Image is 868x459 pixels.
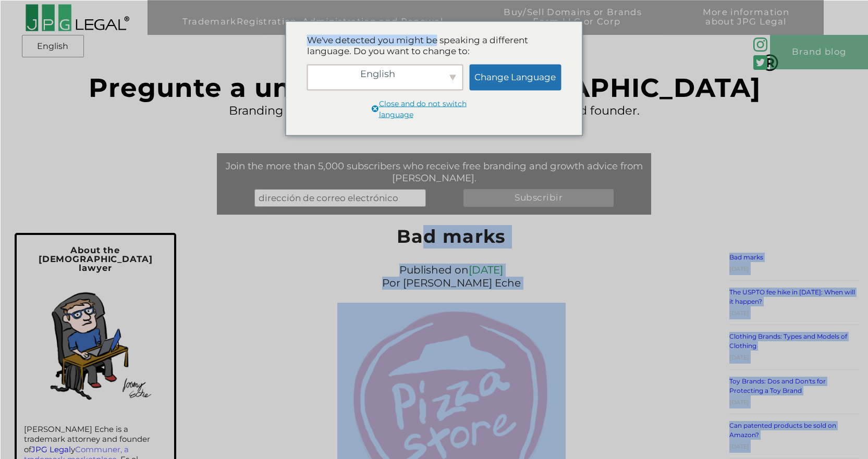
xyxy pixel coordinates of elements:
a: Buy/Sell Domains or Brands– Form LLC or Corp [478,7,668,42]
a: More informationabout JPG Legal [677,7,815,42]
font: – Form LLC or Corp [525,16,620,27]
a: TrademarkRegistration, Administration and Renewal [156,7,469,42]
font: [DATE] [729,265,749,272]
font: [DATE] [729,309,749,317]
font: Change Language [474,71,556,82]
a: Bad marks [397,225,506,247]
a: Can patented products be sold on Amazon? [729,421,836,439]
font: [DATE] [729,443,749,450]
a: Brand blog [770,35,868,70]
font: [PERSON_NAME] Eche is a trademark attorney and founder of [24,424,150,454]
span: Close and do not switch language [371,104,379,117]
font: More information [703,7,789,17]
font: y [71,444,75,454]
img: Autorretrato de Jeremy en el despacho de su casa. [30,279,161,410]
img: 2016-logo-black-letters-3-r.png [25,4,129,32]
font: We've detected you might be speaking a different language. Do you want to change to: [307,34,528,56]
a: The USPTO fee hike in [DATE]: When will it happen? [729,288,855,305]
a: [DATE] [469,264,503,276]
font: Published on [399,264,469,276]
font: Por [PERSON_NAME] Eche [382,277,521,289]
a: English [25,37,81,56]
font: English [37,41,68,51]
a: Bad marks [729,253,763,261]
font: Buy/Sell Domains or Brands [504,7,642,17]
font: Brand blog [792,46,846,57]
img: glyph-logo_May2016-green3-90.png [753,38,768,52]
a: Toy Brands: Dos and Don'ts for Protecting a Toy Brand [729,377,826,394]
a: Clothing Brands: Types and Models of Clothing [729,332,847,350]
font: [DATE] [729,354,749,361]
a: Close and do not switch language [371,98,498,122]
a: Change Language [469,64,561,90]
font: About the [DEMOGRAPHIC_DATA] lawyer [39,245,153,272]
a: JPG Legal [31,444,71,454]
font: [DATE] [729,399,749,406]
font: Join the more than 5,000 subscribers who receive free branding and growth advice from [PERSON_NAME]. [226,160,643,184]
font: Trademark [182,16,237,27]
font: English [360,68,395,80]
font: about JPG Legal [705,16,786,27]
input: dirección de correo electrónico [254,189,426,206]
img: Twitter_Social_Icon_Rounded_Square_Color-mid-green3-90.png [753,55,768,70]
font: Close and do not switch language [379,98,467,119]
font: Registration, Administration and Renewal [237,16,443,27]
input: Subscribir [463,189,614,206]
span: Close and do not switch language [379,98,498,120]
